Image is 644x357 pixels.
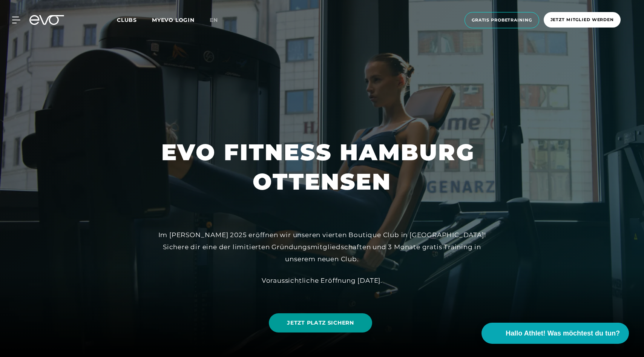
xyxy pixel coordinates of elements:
a: Clubs [117,16,152,23]
a: MYEVO LOGIN [152,17,195,23]
button: Hallo Athlet! Was möchtest du tun? [481,323,629,344]
div: Im [PERSON_NAME] 2025 eröffnen wir unseren vierten Boutique Club in [GEOGRAPHIC_DATA]! Sichere di... [152,229,492,265]
span: Hallo Athlet! Was möchtest du tun? [506,328,620,339]
div: Voraussichtliche Eröffnung [DATE]. [152,274,492,287]
a: JETZT PLATZ SICHERN [269,313,372,332]
span: JETZT PLATZ SICHERN [287,319,354,327]
a: Gratis Probetraining [462,12,541,28]
span: Gratis Probetraining [472,17,532,23]
span: Jetzt Mitglied werden [550,17,614,23]
h1: EVO FITNESS HAMBURG OTTENSEN [161,138,483,196]
a: Jetzt Mitglied werden [541,12,623,28]
a: en [210,16,227,25]
span: en [210,17,218,23]
span: Clubs [117,17,137,23]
